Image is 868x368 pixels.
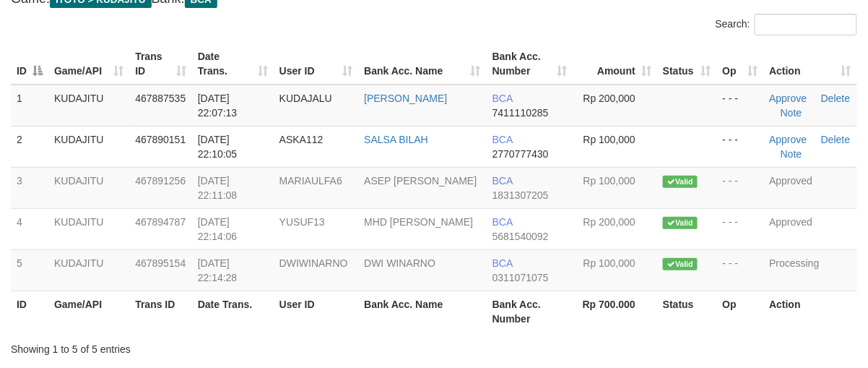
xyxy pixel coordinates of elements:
td: KUDAJITU [48,85,129,127]
span: ASKA112 [279,134,324,145]
span: KUDAJALU [279,93,332,104]
a: Delete [821,93,850,104]
label: Search: [716,14,857,35]
td: 5 [11,249,48,291]
div: Showing 1 to 5 of 5 entries [11,336,351,356]
a: DWI WINARNO [364,257,435,269]
span: Valid transaction [663,258,698,270]
th: Game/API: activate to sort column ascending [48,43,129,85]
th: Status [657,291,717,332]
span: 467891256 [135,175,186,187]
th: ID [11,291,48,332]
td: Approved [764,208,857,249]
td: 4 [11,208,48,249]
th: Bank Acc. Name: activate to sort column ascending [358,43,487,85]
span: DWIWINARNO [279,257,348,269]
a: Delete [821,134,850,145]
th: Op [717,291,764,332]
td: Processing [764,249,857,291]
td: Approved [764,167,857,208]
td: 2 [11,126,48,167]
td: KUDAJITU [48,126,129,167]
a: Approve [770,134,807,145]
td: 1 [11,85,48,127]
span: BCA [492,93,513,104]
th: Game/API [48,291,129,332]
th: Bank Acc. Name [358,291,487,332]
td: - - - [717,249,764,291]
span: MARIAULFA6 [279,175,342,187]
span: [DATE] 22:14:28 [198,257,238,283]
td: KUDAJITU [48,208,129,249]
span: Valid transaction [663,176,698,188]
td: - - - [717,126,764,167]
span: YUSUF13 [279,216,325,228]
td: KUDAJITU [48,249,129,291]
a: SALSA BILAH [364,134,428,145]
span: Copy 1831307205 to clipboard [492,189,549,201]
span: Rp 200,000 [583,93,635,104]
th: Action [764,291,857,332]
span: Valid transaction [663,217,698,229]
a: Note [781,148,802,160]
th: Trans ID [129,291,192,332]
th: User ID [274,291,359,332]
span: Rp 100,000 [583,257,635,269]
a: [PERSON_NAME] [364,93,447,104]
span: [DATE] 22:11:08 [198,175,238,201]
span: 467887535 [135,93,186,104]
span: 467894787 [135,216,186,228]
span: Rp 100,000 [583,134,635,145]
input: Search: [755,14,857,35]
span: BCA [492,175,513,187]
th: Rp 700.000 [573,291,657,332]
a: Approve [770,93,807,104]
span: Rp 200,000 [583,216,635,228]
td: - - - [717,208,764,249]
a: ASEP [PERSON_NAME] [364,175,477,187]
span: Copy 5681540092 to clipboard [492,231,549,242]
span: Rp 100,000 [583,175,635,187]
td: - - - [717,85,764,127]
span: Copy 7411110285 to clipboard [492,107,549,119]
span: [DATE] 22:14:06 [198,216,238,242]
th: Op: activate to sort column ascending [717,43,764,85]
th: Date Trans.: activate to sort column ascending [192,43,274,85]
th: ID: activate to sort column descending [11,43,48,85]
span: [DATE] 22:07:13 [198,93,238,119]
span: BCA [492,216,513,228]
span: 467895154 [135,257,186,269]
span: BCA [492,257,513,269]
th: Bank Acc. Number [487,291,573,332]
th: Date Trans. [192,291,274,332]
th: Trans ID: activate to sort column ascending [129,43,192,85]
span: Copy 2770777430 to clipboard [492,148,549,160]
span: [DATE] 22:10:05 [198,134,238,160]
td: - - - [717,167,764,208]
th: User ID: activate to sort column ascending [274,43,359,85]
th: Status: activate to sort column ascending [657,43,717,85]
span: BCA [492,134,513,145]
th: Bank Acc. Number: activate to sort column ascending [487,43,573,85]
span: 467890151 [135,134,186,145]
span: Copy 0311071075 to clipboard [492,272,549,283]
td: KUDAJITU [48,167,129,208]
a: Note [781,107,802,119]
th: Amount: activate to sort column ascending [573,43,657,85]
th: Action: activate to sort column ascending [764,43,857,85]
td: 3 [11,167,48,208]
a: MHD [PERSON_NAME] [364,216,473,228]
